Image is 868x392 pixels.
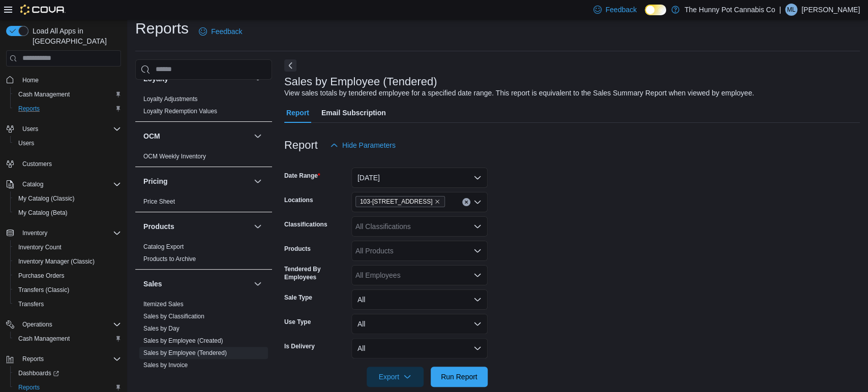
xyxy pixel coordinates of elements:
span: Catalog [18,178,121,190]
button: Pricing [252,175,264,187]
a: Cash Management [14,88,74,101]
h1: Reports [135,18,189,39]
span: Users [18,139,34,147]
h3: Sales [143,279,162,289]
button: Home [2,73,125,87]
span: Transfers (Classic) [18,286,69,294]
button: OCM [143,131,250,141]
a: Dashboards [14,367,63,379]
button: Users [10,136,125,150]
a: Sales by Invoice [143,362,188,369]
span: Purchase Orders [14,270,121,282]
div: Mandy Laros [785,4,797,16]
span: My Catalog (Beta) [14,207,121,219]
span: Sales by Day [143,324,179,333]
button: Open list of options [473,271,482,279]
button: Cash Management [10,87,125,102]
label: Locations [284,196,313,204]
button: Hide Parameters [326,135,400,155]
div: Pricing [135,195,272,212]
a: Sales by Day [143,325,179,332]
span: Sales by Invoice & Product [143,373,216,381]
button: Reports [2,352,125,366]
p: [PERSON_NAME] [801,4,860,16]
a: Users [14,137,38,149]
h3: Pricing [143,176,167,186]
span: Transfers [14,298,121,310]
button: Open list of options [473,247,482,255]
a: Reports [14,103,44,115]
label: Date Range [284,172,320,180]
p: The Hunny Pot Cannabis Co [684,4,775,16]
span: Sales by Invoice [143,361,188,369]
span: Transfers (Classic) [14,284,121,296]
a: Sales by Employee (Tendered) [143,349,227,356]
span: Users [14,137,121,149]
a: Itemized Sales [143,301,184,308]
label: Products [284,245,311,253]
label: Tendered By Employees [284,265,347,281]
span: 103-1405 Ottawa St N. [355,196,445,207]
span: Dark Mode [645,15,645,16]
button: Users [18,123,42,135]
button: OCM [252,130,264,142]
span: Catalog [22,180,43,188]
span: Loyalty Redemption Values [143,107,217,115]
a: Sales by Classification [143,313,204,320]
a: Dashboards [10,366,125,380]
span: Reports [14,103,121,115]
a: Purchase Orders [14,270,69,282]
span: Reports [18,383,40,391]
button: Operations [18,318,56,331]
span: Feedback [606,5,637,15]
span: Catalog Export [143,243,184,251]
button: Products [252,220,264,233]
div: Loyalty [135,93,272,121]
span: Export [373,367,417,387]
a: OCM Weekly Inventory [143,153,206,160]
a: Customers [18,158,56,170]
a: Feedback [195,21,246,42]
button: Reports [10,102,125,116]
button: Inventory Count [10,240,125,254]
button: Reports [18,353,48,365]
a: Home [18,74,43,86]
button: Users [2,122,125,136]
span: Loyalty Adjustments [143,95,198,103]
span: Run Report [441,372,477,382]
span: Inventory Count [14,241,121,253]
span: Inventory Count [18,243,62,251]
span: Inventory Manager (Classic) [14,255,121,268]
button: All [351,289,488,310]
button: Pricing [143,176,250,186]
button: Inventory Manager (Classic) [10,254,125,269]
span: Cash Management [14,333,121,345]
span: My Catalog (Beta) [18,209,68,217]
span: ML [787,4,796,16]
span: Load All Apps in [GEOGRAPHIC_DATA] [28,26,121,46]
span: Home [22,76,39,84]
span: Products to Archive [143,255,196,263]
span: Inventory [18,227,121,239]
button: All [351,338,488,358]
img: Cova [20,5,66,15]
button: Clear input [462,198,470,206]
span: Dashboards [14,367,121,379]
h3: Report [284,139,318,151]
a: Inventory Count [14,241,66,253]
span: Users [18,123,121,135]
span: Reports [18,353,121,365]
button: Catalog [2,177,125,191]
a: Transfers (Classic) [14,284,73,296]
span: My Catalog (Classic) [18,194,75,203]
span: Customers [18,157,121,170]
span: Users [22,125,38,133]
div: View sales totals by tendered employee for a specified date range. This report is equivalent to t... [284,88,754,99]
span: Purchase Orders [18,272,65,280]
button: Operations [2,317,125,332]
span: Email Subscription [321,103,386,123]
span: Sales by Classification [143,312,204,320]
input: Dark Mode [645,5,666,15]
div: Products [135,241,272,269]
button: All [351,314,488,334]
